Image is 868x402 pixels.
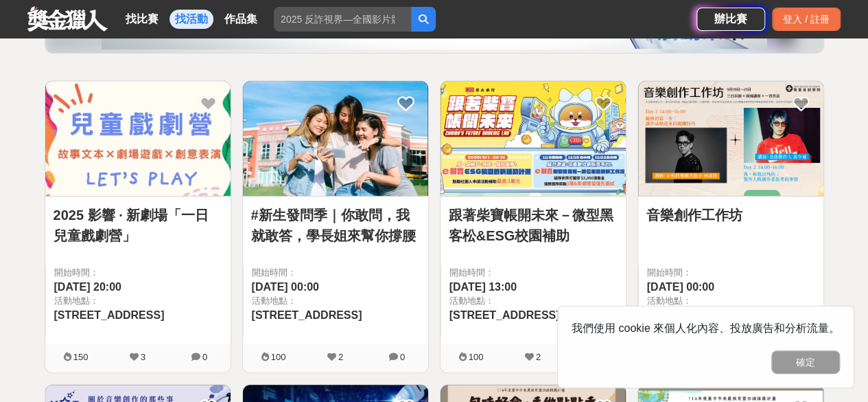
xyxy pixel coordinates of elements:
a: Cover Image [45,81,231,197]
span: 活動地點： [647,294,823,308]
span: [DATE] 13:00 [449,281,517,293]
span: 活動地點： [449,294,618,308]
img: Cover Image [441,81,626,196]
span: 150 [73,352,89,362]
input: 2025 反詐視界—全國影片競賽 [274,7,411,32]
span: 活動地點： [252,294,420,308]
div: 登入 / 註冊 [772,8,841,31]
img: Cover Image [45,81,231,196]
span: 100 [469,352,484,362]
a: 作品集 [219,10,263,29]
a: 跟著柴寶帳開未來－微型黑客松&ESG校園補助 [449,205,618,246]
span: 活動地點： [54,294,222,308]
span: [DATE] 20:00 [54,281,121,293]
a: 音樂創作工作坊 [646,205,815,225]
img: Cover Image [243,81,428,196]
span: 2 [338,352,343,362]
span: [STREET_ADDRESS] [449,309,560,321]
span: 2 [536,352,541,362]
span: [STREET_ADDRESS] [54,309,165,321]
button: 確定 [771,350,840,374]
a: 2025 影響 · 新劇場「一日兒童戲劇營」 [54,205,222,246]
span: 開始時間： [449,266,618,280]
span: 100 [271,352,286,362]
a: Cover Image [441,81,626,197]
a: 找比賽 [120,10,164,29]
img: Cover Image [638,81,823,196]
span: [DATE] 00:00 [252,281,319,293]
span: [STREET_ADDRESS] [252,309,362,321]
a: Cover Image [243,81,428,197]
span: [DATE] 00:00 [647,281,714,293]
a: 找活動 [169,10,213,29]
span: 0 [400,352,405,362]
a: 辦比賽 [696,8,765,31]
span: 3 [141,352,145,362]
span: 開始時間： [647,266,815,280]
span: 開始時間： [54,266,222,280]
span: 我們使用 cookie 來個人化內容、投放廣告和分析流量。 [572,322,840,334]
a: Cover Image [638,81,823,197]
span: 開始時間： [252,266,420,280]
a: #新生發問季｜你敢問，我就敢答，學長姐來幫你撐腰 [251,205,420,246]
span: 0 [202,352,207,362]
